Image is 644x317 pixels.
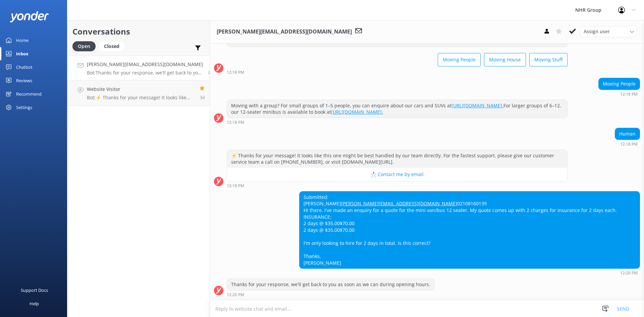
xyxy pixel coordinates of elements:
[584,28,610,35] span: Assign user
[341,200,457,207] a: [PERSON_NAME][EMAIL_ADDRESS][DOMAIN_NAME]
[620,92,638,96] strong: 12:18 PM
[227,150,567,168] div: ⚡ Thanks for your message! It looks like this one might be best handled by our team directly. For...
[10,11,49,22] img: yonder-white-logo.png
[227,168,567,181] button: 📩 Contact me by email
[72,42,99,50] a: Open
[16,101,32,114] div: Settings
[227,184,244,188] strong: 12:18 PM
[227,183,568,188] div: 12:18pm 20-Aug-2025 (UTC +12:00) Pacific/Auckland
[87,61,203,68] h4: [PERSON_NAME][EMAIL_ADDRESS][DOMAIN_NAME]
[87,86,195,93] h4: Website Visitor
[227,292,435,297] div: 12:20pm 20-Aug-2025 (UTC +12:00) Pacific/Auckland
[580,26,637,37] div: Assign User
[438,53,481,66] button: Moving People
[99,42,128,50] a: Closed
[16,47,29,60] div: Inbox
[227,293,244,297] strong: 12:20 PM
[620,142,638,146] strong: 12:18 PM
[16,74,32,87] div: Reviews
[208,69,213,75] span: 12:20pm 20-Aug-2025 (UTC +12:00) Pacific/Auckland
[620,271,638,275] strong: 12:20 PM
[72,41,96,51] div: Open
[615,128,640,140] div: Human
[67,55,210,81] a: [PERSON_NAME][EMAIL_ADDRESS][DOMAIN_NAME]Bot:Thanks for your response, we'll get back to you as s...
[30,297,39,310] div: Help
[484,53,526,66] button: Moving House
[227,120,568,124] div: 12:18pm 20-Aug-2025 (UTC +12:00) Pacific/Auckland
[300,192,640,269] div: Submitted: [PERSON_NAME] 02108160139 Hi there. I've made an enquiry for a quote for the mini van/...
[16,60,33,74] div: Chatbot
[87,70,203,76] p: Bot: Thanks for your response, we'll get back to you as soon as we can during opening hours.
[299,270,640,275] div: 12:20pm 20-Aug-2025 (UTC +12:00) Pacific/Auckland
[87,95,195,101] p: Bot: ⚡ Thanks for your message! It looks like this one might be best handled by our team directly...
[451,102,503,109] a: [URL][DOMAIN_NAME].
[72,25,205,38] h2: Conversations
[331,109,383,115] a: [URL][DOMAIN_NAME].
[16,87,42,101] div: Recommend
[598,92,640,96] div: 12:18pm 20-Aug-2025 (UTC +12:00) Pacific/Auckland
[67,81,210,106] a: Website VisitorBot:⚡ Thanks for your message! It looks like this one might be best handled by our...
[227,70,568,74] div: 12:18pm 20-Aug-2025 (UTC +12:00) Pacific/Auckland
[227,279,434,290] div: Thanks for your response, we'll get back to you as soon as we can during opening hours.
[615,142,640,146] div: 12:18pm 20-Aug-2025 (UTC +12:00) Pacific/Auckland
[227,120,244,124] strong: 12:18 PM
[21,283,48,297] div: Support Docs
[99,41,124,51] div: Closed
[217,28,352,36] h3: [PERSON_NAME][EMAIL_ADDRESS][DOMAIN_NAME]
[529,53,568,66] button: Moving Stuff
[599,78,640,90] div: Moving People
[200,95,205,100] span: 01:17pm 17-Aug-2025 (UTC +12:00) Pacific/Auckland
[227,70,244,74] strong: 12:18 PM
[227,100,567,118] div: Moving with a group? For small groups of 1–5 people, you can enquire about our cars and SUVs at F...
[16,34,29,47] div: Home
